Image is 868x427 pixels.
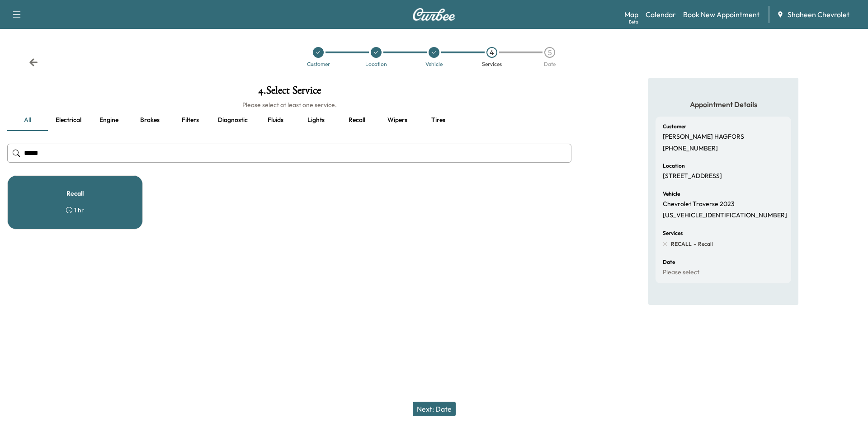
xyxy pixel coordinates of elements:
p: Chevrolet Traverse 2023 [663,200,735,208]
h1: 4 . Select Service [7,85,571,100]
h5: Recall [66,190,84,197]
button: Engine [89,109,129,131]
h6: Date [663,259,675,265]
button: Tires [418,109,458,131]
div: 5 [544,47,555,58]
span: Shaheen Chevrolet [788,9,849,20]
button: Brakes [129,109,170,131]
h6: Customer [663,124,686,129]
div: 1 hr [66,206,84,215]
p: Please select [663,268,699,277]
button: Wipers [377,109,418,131]
button: Lights [296,109,336,131]
p: [STREET_ADDRESS] [663,172,722,180]
h6: Location [663,163,685,169]
button: Electrical [48,109,89,131]
button: Diagnostic [211,109,255,131]
div: Beta [629,19,638,25]
a: Book New Appointment [683,9,759,20]
h6: Services [663,230,683,236]
button: Recall [336,109,377,131]
h5: Appointment Details [656,99,791,109]
h6: Please select at least one service. [7,100,571,109]
div: Location [365,61,387,67]
span: Recall [696,240,713,248]
h6: Vehicle [663,191,680,197]
span: - [692,239,696,249]
div: 4 [486,47,497,58]
p: [PHONE_NUMBER] [663,145,718,153]
span: RECALL [671,240,692,248]
div: Customer [307,61,330,67]
div: Date [544,61,556,67]
img: Curbee Logo [412,8,456,21]
a: Calendar [646,9,676,20]
a: MapBeta [624,9,638,20]
button: Filters [170,109,211,131]
p: [US_VEHICLE_IDENTIFICATION_NUMBER] [663,211,787,220]
button: Fluids [255,109,296,131]
div: basic tabs example [7,109,571,131]
div: Back [29,58,38,67]
div: Services [482,61,502,67]
div: Vehicle [425,61,443,67]
p: [PERSON_NAME] HAGFORS [663,133,744,141]
button: all [7,109,48,131]
button: Next: Date [413,402,456,416]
